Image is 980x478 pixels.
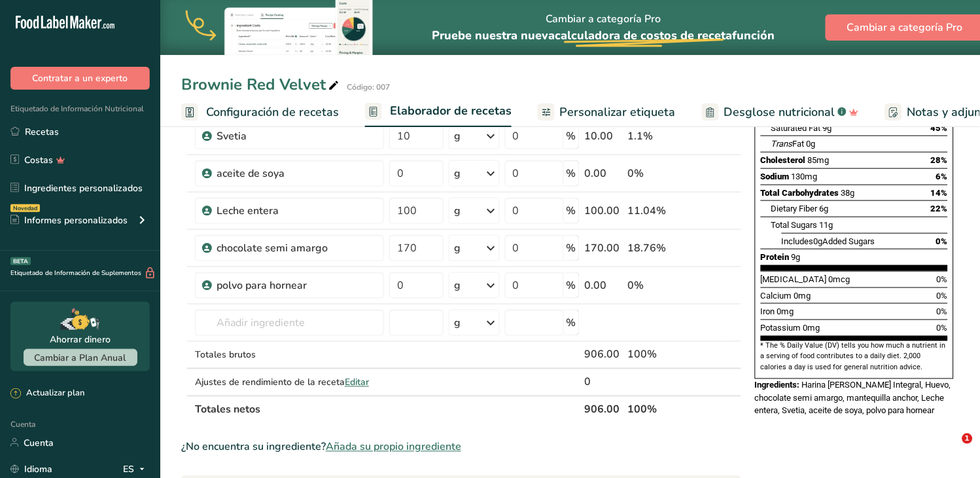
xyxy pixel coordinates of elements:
span: Editar [345,377,369,389]
div: Totales brutos [195,348,384,362]
font: Elaborador de recetas [390,103,512,119]
span: Total Carbohydrates [761,188,839,198]
span: 0mg [794,291,811,301]
div: 0.00 [585,278,623,293]
iframe: Intercom live chat [936,433,967,465]
font: BETA [13,257,28,265]
font: Configuración de recetas [206,104,339,120]
font: Cuenta [10,419,35,430]
span: 0mg [777,306,794,316]
span: 22% [931,204,948,213]
font: Cuenta [24,437,54,449]
div: Brownie Red Velvet [181,73,341,96]
span: 9g [823,123,832,133]
span: 9g [792,252,801,262]
div: 1.1% [628,128,680,144]
div: Ajustes de rendimiento de la receta [195,376,384,390]
button: Cambiar a Plan Anual [24,349,137,366]
font: Actualizar plan [26,387,84,399]
span: 0% [937,274,948,284]
div: g [455,203,461,219]
span: 0% [936,236,948,246]
span: 0% [937,306,948,316]
span: 0% [937,291,948,301]
a: Configuración de recetas [181,98,339,127]
span: Saturated Fat [771,123,821,133]
div: Leche entera [217,203,376,219]
span: 38g [841,188,855,198]
div: g [455,240,461,256]
span: 14% [931,188,948,198]
div: Svetia [217,128,376,144]
font: Contratar a un experto [33,72,128,84]
span: Calcium [761,291,792,301]
span: 1 [962,433,973,444]
div: 18.76% [628,240,680,256]
span: Protein [761,252,790,262]
div: ¿No encuentra su ingrediente? [181,439,742,455]
div: Código: 007 [347,81,390,93]
div: chocolate semi amargo [217,240,376,256]
font: función [733,28,775,43]
span: Cholesterol [761,155,806,165]
span: Includes Added Sugars [782,236,875,246]
div: polvo para hornear [217,278,376,293]
font: Etiquetado de Información Nutricional [10,103,144,114]
font: Desglose nutricional [724,104,835,120]
span: Potassium [761,323,801,333]
span: Sodium [761,172,790,181]
div: 906.00 [585,347,623,363]
div: g [455,315,461,331]
font: Cambiar a categoría Pro [546,12,661,26]
th: 100% [625,395,682,423]
font: Recetas [25,126,59,138]
span: 130mg [792,172,818,181]
div: 0 [585,375,623,390]
a: Elaborador de recetas [365,96,512,128]
div: 0% [628,278,680,293]
div: 100% [628,347,680,363]
font: ES [123,463,134,475]
font: Ahorrar dinero [50,333,111,346]
div: 170.00 [585,240,623,256]
font: Pruebe nuestra nueva [432,28,555,43]
span: 0% [937,323,948,333]
span: 6% [936,172,948,181]
div: 100.00 [585,203,623,219]
div: 10.00 [585,128,623,144]
font: Informes personalizados [24,214,128,227]
i: Trans [771,139,793,149]
span: Añada su propio ingrediente [326,439,461,455]
button: Contratar a un experto [10,67,150,90]
span: 0mcg [829,274,850,284]
div: 11.04% [628,203,680,219]
span: Total Sugars [771,220,818,230]
th: Totales netos [192,395,582,423]
div: 0% [628,166,680,181]
span: 6g [820,204,829,213]
span: 0g [814,236,823,246]
section: * The % Daily Value (DV) tells you how much a nutrient in a serving of food contributes to a dail... [761,341,948,373]
span: 11g [820,220,833,230]
font: Cambiar a Plan Anual [35,352,126,364]
div: 0.00 [585,166,623,181]
span: [MEDICAL_DATA] [761,274,827,284]
div: g [455,128,461,144]
span: Iron [761,306,775,316]
font: Personalizar etiqueta [560,104,676,120]
span: Harina [PERSON_NAME] Integral, Huevo, chocolate semi amargo, mantequilla anchor, Leche entera, Sv... [755,380,951,416]
font: Costas [24,154,53,166]
span: Dietary Fiber [771,204,818,213]
font: Etiquetado de Información de Suplementos [10,268,141,278]
div: g [455,166,461,181]
font: calculadora de costos de receta [555,28,733,43]
font: Cambiar a categoría Pro [847,20,963,35]
span: Fat [771,139,805,149]
span: 45% [931,123,948,133]
font: Novedad [13,204,37,212]
span: Ingredients: [755,380,800,390]
span: 0g [807,139,816,149]
input: Añadir ingrediente [195,310,384,336]
div: g [455,278,461,293]
div: aceite de soya [217,166,376,181]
